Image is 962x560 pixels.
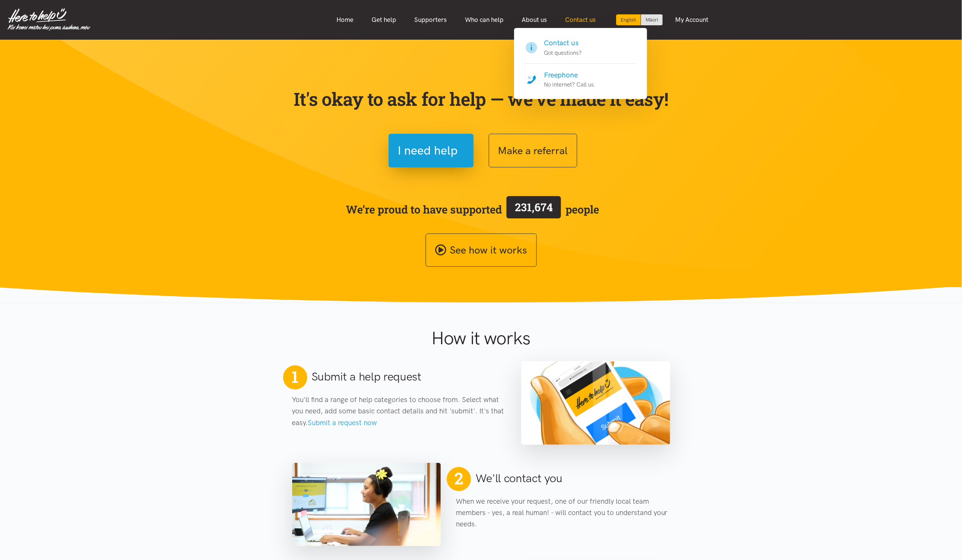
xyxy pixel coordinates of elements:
[346,195,599,224] span: We’re proud to have supported people
[362,12,405,28] a: Get help
[556,12,605,28] a: Contact us
[525,64,637,90] a: Freephone No internet? Call us.
[489,134,577,167] button: Make a referral
[525,38,637,64] a: Contact us Got questions?
[514,28,647,99] div: Contact us
[502,195,565,224] a: 231,674
[476,470,562,486] h2: We'll contact you
[308,418,377,427] a: Submit a request now
[312,369,422,385] h2: Submit a help request
[616,14,641,25] div: Current language
[666,12,717,28] a: My Account
[456,12,513,28] a: Who can help
[292,88,670,110] p: It's okay to ask for help — we've made it easy!
[8,8,90,31] img: Home
[426,234,537,267] a: See how it works
[544,70,596,80] h4: Freephone
[398,141,458,160] span: I need help
[292,394,507,429] p: You'll find a range of help categories to choose from. Select what you need, add some basic conta...
[544,38,582,48] h4: Contact us
[451,466,466,491] span: 2
[544,80,596,89] p: No internet? Call us.
[291,367,298,387] span: 1
[456,496,670,530] p: When we receive your request, one of our friendly local team members - yes, a real human! - will ...
[327,12,362,28] a: Home
[358,327,604,349] h1: How it works
[544,48,582,57] p: Got questions?
[389,134,474,167] button: I need help
[641,14,663,25] a: Switch to Te Reo Māori
[405,12,456,28] a: Supporters
[616,14,663,25] div: Language toggle
[513,12,556,28] a: About us
[515,200,553,214] span: 231,674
